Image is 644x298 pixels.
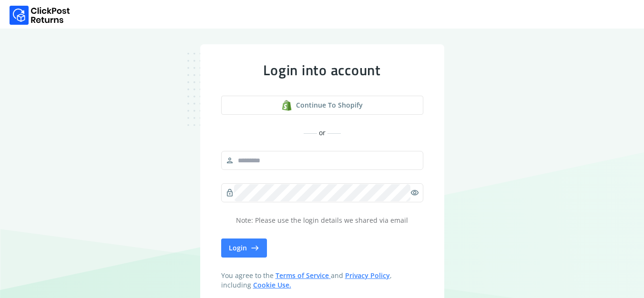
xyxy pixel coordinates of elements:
span: visibility [410,186,419,199]
img: shopify logo [281,100,292,111]
div: or [221,128,423,138]
p: Note: Please use the login details we shared via email [221,216,423,225]
button: Continue to shopify [221,96,423,115]
span: east [251,241,259,255]
a: Cookie Use. [253,280,291,289]
span: lock [225,186,234,199]
a: Privacy Policy [345,271,390,280]
span: person [225,154,234,167]
div: Login into account [221,61,423,79]
a: Terms of Service [276,271,331,280]
a: shopify logoContinue to shopify [221,96,423,115]
button: Login east [221,238,267,258]
span: Continue to shopify [296,100,363,110]
img: Logo [10,6,70,25]
span: You agree to the and , including [221,271,423,290]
